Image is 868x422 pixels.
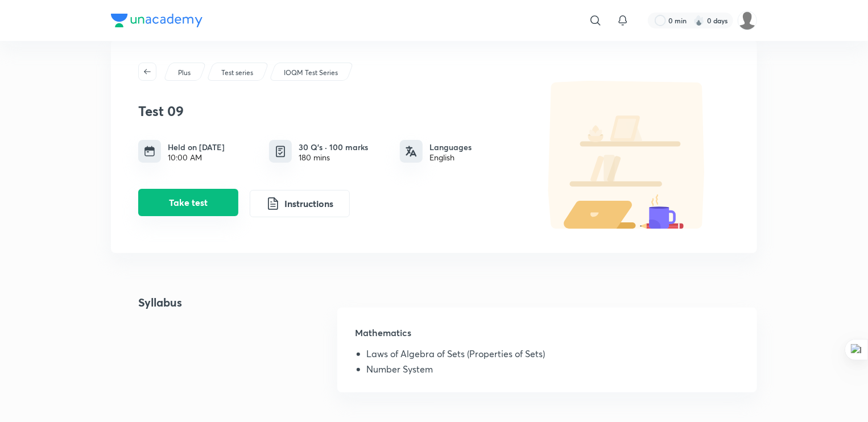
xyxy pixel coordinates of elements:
p: Test series [221,68,253,78]
h4: Syllabus [111,294,182,406]
h6: Languages [429,141,472,153]
li: Number System [367,364,739,379]
img: instruction [266,197,280,210]
div: English [429,153,472,162]
div: 10:00 AM [168,153,225,162]
button: Instructions [250,190,350,217]
img: Company Logo [111,14,202,27]
img: default [525,81,730,229]
li: Laws of Algebra of Sets (Properties of Sets) [367,349,739,363]
p: IOQM Test Series [284,68,338,78]
img: Vihaan Mehta [738,11,757,30]
img: timing [144,146,155,157]
h6: Held on [DATE] [168,141,225,153]
img: streak [693,15,705,26]
h5: Mathematics [356,326,739,349]
img: languages [406,146,417,157]
a: Plus [176,68,193,78]
a: Test series [220,68,255,78]
img: quiz info [274,144,288,159]
button: Take test [138,189,238,216]
h3: Test 09 [138,103,519,119]
div: 180 mins [299,153,368,162]
a: IOQM Test Series [282,68,340,78]
h6: 30 Q’s · 100 marks [299,141,368,153]
p: Plus [178,68,191,78]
